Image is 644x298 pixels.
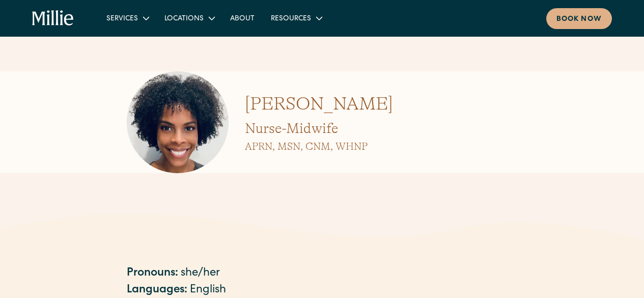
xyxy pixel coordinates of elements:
div: Book now [556,14,602,25]
div: she/her [181,265,220,282]
div: Services [98,10,156,26]
div: Resources [271,14,311,24]
div: Locations [156,10,222,26]
div: Locations [164,14,204,24]
img: Aqueelah Tillman Profile Photo [127,71,229,173]
a: About [222,10,263,26]
strong: Pronouns: [127,268,178,279]
a: Book now [546,8,612,29]
h2: Nurse-Midwife [245,118,393,139]
div: Resources [263,10,329,26]
h3: APRN, MSN, CNM, WHNP [245,139,393,154]
div: Services [106,14,138,24]
strong: Languages: [127,285,187,296]
h1: [PERSON_NAME] [245,90,393,118]
a: home [32,10,74,26]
